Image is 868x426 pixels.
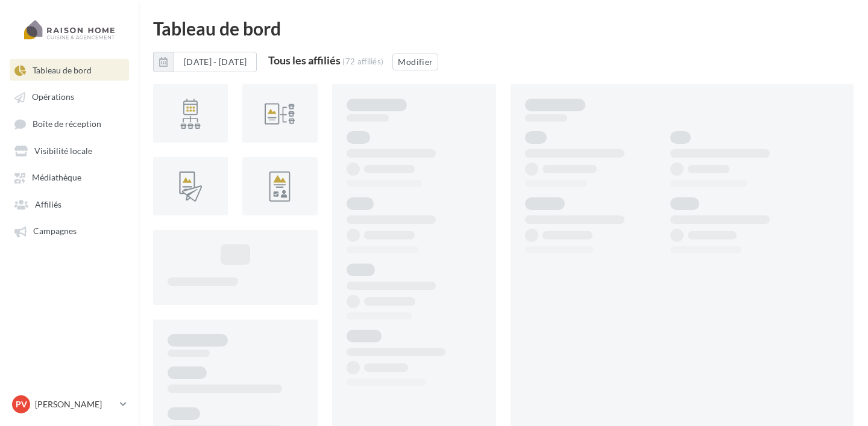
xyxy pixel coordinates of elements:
a: Campagnes [7,220,131,241]
div: Tableau de bord [153,19,854,37]
a: Boîte de réception [7,113,131,135]
button: [DATE] - [DATE] [153,52,257,72]
p: [PERSON_NAME] [35,398,115,410]
span: Médiathèque [32,173,81,183]
button: Modifier [392,54,438,70]
a: Visibilité locale [7,140,131,161]
span: Affiliés [35,199,61,209]
div: (72 affiliés) [342,57,383,66]
button: [DATE] - [DATE] [174,52,257,72]
a: Affiliés [7,193,131,215]
span: PV [16,398,27,410]
a: Opérations [7,85,131,107]
div: Tous les affiliés [268,55,341,66]
span: Visibilité locale [34,146,92,156]
span: Opérations [32,92,74,102]
span: Campagnes [33,226,77,236]
span: Boîte de réception [33,119,101,129]
span: Tableau de bord [33,65,92,75]
a: Médiathèque [7,166,131,188]
a: Tableau de bord [7,59,131,81]
a: PV [PERSON_NAME] [10,393,129,416]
